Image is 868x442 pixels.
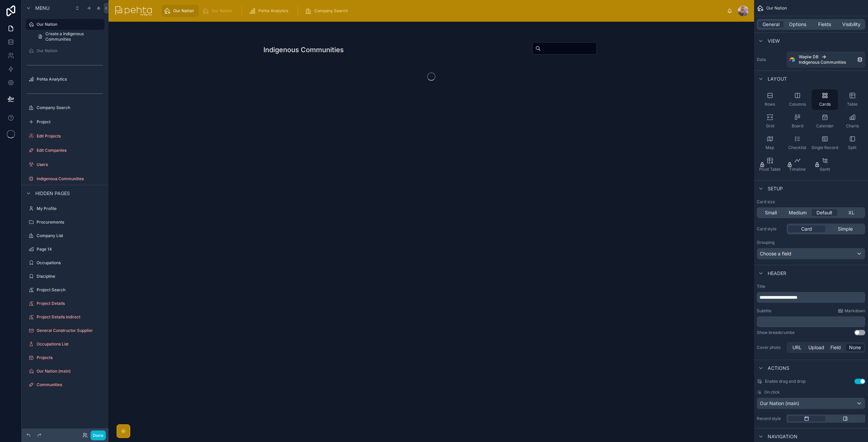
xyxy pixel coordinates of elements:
[26,298,104,309] a: Project Details
[26,173,104,184] a: Indigenous Communities
[757,248,865,259] button: Choose a field
[757,226,784,232] label: Card style
[848,145,856,150] span: Split
[768,270,786,277] span: Header
[789,167,806,172] span: Timeline
[847,102,857,107] span: Table
[26,145,104,156] a: Edit Companies
[757,308,771,314] label: Subtitle
[26,117,104,127] a: Project
[26,352,104,363] a: Projects
[789,209,807,216] span: Medium
[765,209,777,216] span: Small
[830,344,841,351] span: Field
[757,111,783,131] button: Grid
[784,89,810,110] button: Columns
[760,400,799,407] span: Our Nation (main)
[37,119,103,125] label: Project
[26,257,104,268] a: Occupations
[37,369,103,374] label: Our Nation (main)
[37,219,103,225] label: Procurements
[768,76,787,82] span: Layout
[768,365,789,372] span: Actions
[839,133,865,153] button: Split
[26,271,104,282] a: Discipline
[37,77,103,82] label: Pehta Analytics
[37,260,103,266] label: Occupations
[784,133,810,153] button: Checklist
[787,51,865,68] a: Wapiw DBIndigenous Communities
[764,390,780,395] span: On click
[811,145,838,150] span: Single Record
[37,176,103,182] label: Indigenous Communities
[26,366,104,377] a: Our Nation (main)
[26,102,104,113] a: Company Search
[784,111,810,131] button: Board
[26,325,104,336] a: General Constructor Supplier
[158,3,727,18] div: scrollable content
[37,206,103,211] label: My Profile
[808,344,824,351] span: Upload
[26,379,104,390] a: Communities
[799,54,818,60] span: Wapiw DB
[162,5,199,17] a: Our Nation
[26,217,104,228] a: Procurements
[838,226,853,232] span: Simple
[819,102,831,107] span: Cards
[757,240,774,245] label: Grouping
[766,145,774,150] span: Map
[846,123,859,129] span: Charts
[842,21,861,28] span: Visibility
[37,48,103,54] label: Our Nation
[37,355,103,360] label: Projects
[788,145,806,150] span: Checklist
[35,5,50,12] span: Menu
[37,148,103,153] label: Edit Companies
[303,5,353,17] a: Company Search
[26,203,104,214] a: My Profile
[173,8,194,14] span: Our Nation
[314,8,348,14] span: Company Search
[258,8,288,14] span: Pehta Analytics
[26,131,104,142] a: Edit Projects
[792,344,802,351] span: URL
[37,274,103,279] label: Discipline
[768,185,783,192] span: Setup
[812,154,838,175] button: Gantt
[757,57,784,62] label: Data
[766,5,787,11] span: Our Nation
[45,31,100,42] span: Create a Indigenous Communities
[839,111,865,131] button: Charts
[37,301,103,306] label: Project Details
[26,230,104,241] a: Company List
[820,167,830,172] span: Gantt
[26,74,104,85] a: Pehta Analytics
[26,339,104,350] a: Occupations List
[789,21,806,28] span: Options
[766,123,774,129] span: Grid
[35,190,70,197] span: Hidden pages
[757,292,865,303] div: scrollable content
[848,209,854,216] span: XL
[91,430,106,440] button: Done
[26,19,104,30] a: Our Nation
[789,102,806,107] span: Columns
[757,316,865,327] div: scrollable content
[757,199,775,205] label: Card size
[37,133,103,139] label: Edit Projects
[757,416,784,421] label: Record style
[760,251,791,256] span: Choose a field
[37,247,103,252] label: Page 14
[839,89,865,110] button: Table
[37,287,103,293] label: Project Search
[37,162,103,167] label: Users
[26,45,104,56] a: Our Nation
[812,133,838,153] button: Single Record
[801,226,812,232] span: Card
[26,244,104,255] a: Page 14
[818,21,831,28] span: Fields
[759,167,781,172] span: Pivot Table
[37,328,103,333] label: General Constructor Supplier
[799,60,846,65] span: Indigenous Communities
[26,312,104,322] a: Project Details Indirect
